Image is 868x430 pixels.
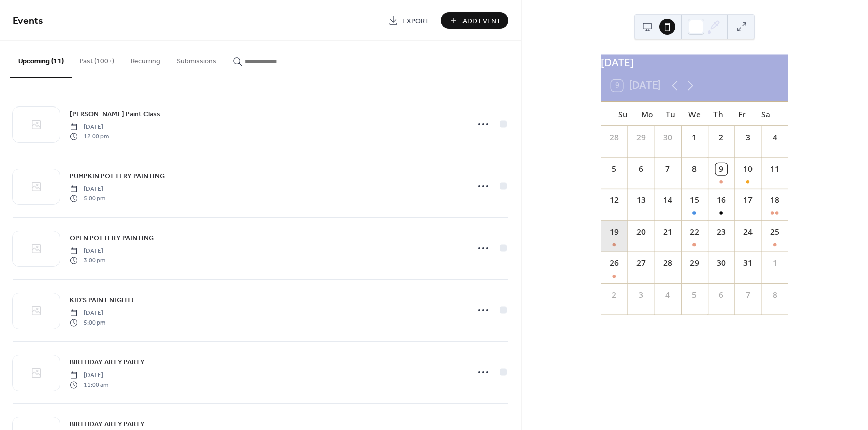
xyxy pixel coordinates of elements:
div: 7 [662,163,673,175]
div: Su [611,102,635,126]
a: OPEN POTTERY PAINTING [70,232,154,244]
div: 8 [769,289,781,301]
span: [PERSON_NAME] Paint Class [70,109,160,120]
div: 12 [608,195,620,206]
button: Past (100+) [72,41,123,77]
div: 13 [635,195,647,206]
div: 31 [742,257,754,269]
button: Upcoming (11) [10,41,72,78]
div: 28 [662,257,673,269]
span: 11:00 am [70,380,108,389]
div: 2 [716,132,727,143]
div: 29 [635,132,647,143]
div: 17 [742,195,754,206]
div: 22 [689,226,701,238]
div: 5 [689,289,701,301]
div: 11 [769,163,781,175]
span: [DATE] [70,371,108,380]
span: [DATE] [70,123,109,132]
a: BIRTHDAY ARTY PARTY [70,356,145,368]
div: 6 [635,163,647,175]
span: 12:00 pm [70,132,109,141]
div: 1 [689,132,701,143]
div: 15 [689,195,701,206]
div: 20 [635,226,647,238]
div: 30 [662,132,673,143]
span: Events [13,11,43,31]
button: Add Event [441,12,508,29]
div: 30 [716,257,727,269]
div: 4 [769,132,781,143]
div: 3 [742,132,754,143]
div: 18 [769,195,781,206]
span: OPEN POTTERY PAINTING [70,233,154,244]
span: BIRTHDAY ARTY PARTY [70,357,145,368]
div: 29 [689,257,701,269]
div: 16 [716,195,727,206]
div: Fr [730,102,754,126]
span: KID'S PAINT NIGHT! [70,295,133,306]
div: 5 [608,163,620,175]
div: [DATE] [601,54,788,70]
div: Th [707,102,730,126]
div: 25 [769,226,781,238]
div: 24 [742,226,754,238]
div: 14 [662,195,673,206]
span: PUMPKIN POTTERY PAINTING [70,171,165,182]
div: 7 [742,289,754,301]
span: [DATE] [70,309,105,318]
button: Recurring [123,41,168,77]
div: 3 [635,289,647,301]
span: 5:00 pm [70,194,105,203]
a: PUMPKIN POTTERY PAINTING [70,170,165,182]
span: 5:00 pm [70,318,105,327]
span: 3:00 pm [70,256,105,265]
a: [PERSON_NAME] Paint Class [70,108,160,120]
span: [DATE] [70,247,105,256]
div: 21 [662,226,673,238]
button: Submissions [168,41,224,77]
span: Export [402,16,429,26]
div: 8 [689,163,701,175]
div: Tu [659,102,683,126]
div: 23 [716,226,727,238]
span: BIRTHDAY ARTY PARTY [70,419,145,430]
div: 28 [608,132,620,143]
div: 26 [608,257,620,269]
div: 2 [608,289,620,301]
div: We [683,102,707,126]
div: 27 [635,257,647,269]
span: Add Event [462,16,501,26]
div: 4 [662,289,673,301]
div: 10 [742,163,754,175]
div: 6 [716,289,727,301]
div: 1 [769,257,781,269]
div: Mo [635,102,659,126]
div: Sa [754,102,778,126]
a: KID'S PAINT NIGHT! [70,294,133,306]
div: 9 [716,163,727,175]
a: Export [381,12,437,29]
a: BIRTHDAY ARTY PARTY [70,418,145,430]
span: [DATE] [70,185,105,194]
